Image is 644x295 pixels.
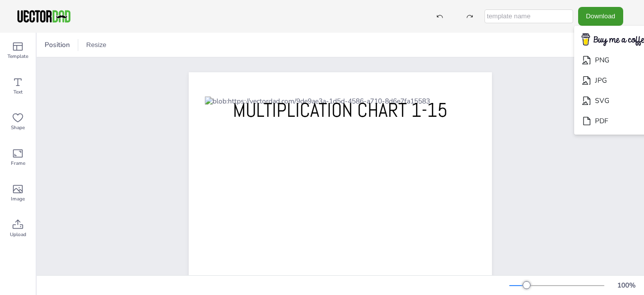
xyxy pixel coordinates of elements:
[11,124,25,132] span: Shape
[7,52,28,60] span: Template
[233,98,448,123] span: MULTIPLICATION CHART 1-15
[82,37,110,53] button: Resize
[484,9,573,23] input: template name
[614,281,638,290] div: 100 %
[11,195,25,203] span: Image
[578,7,623,25] button: Download
[43,40,72,49] span: Position
[10,231,26,239] span: Upload
[11,159,25,167] span: Frame
[13,88,23,96] span: Text
[16,9,72,24] img: VectorDad-1.png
